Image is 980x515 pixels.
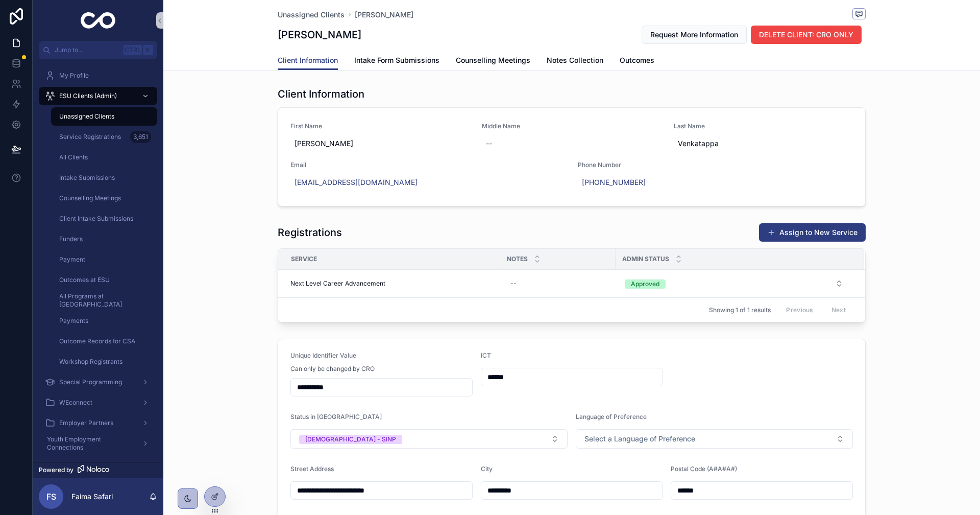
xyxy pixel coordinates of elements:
span: Ctrl [124,45,142,55]
span: Payments [59,317,88,325]
a: Special Programming [39,373,157,391]
span: Request More Information [650,30,738,40]
span: Unassigned Clients [59,112,114,121]
a: Unassigned Clients [278,10,345,20]
a: WEconnect [39,393,157,412]
span: Street Address [290,465,334,473]
span: Youth Employment Connections [47,435,134,452]
span: Client Information [278,55,338,65]
span: Email [290,161,566,169]
a: Unassigned Clients [51,107,157,126]
button: Jump to...CtrlK [39,41,157,59]
h1: Registrations [278,225,342,240]
span: Outcomes at ESU [59,276,110,284]
span: Funders [59,235,83,243]
span: Special Programming [59,378,122,386]
span: Postal Code (A#A#A#) [671,465,737,473]
a: Client Information [278,51,338,71]
div: Approved [631,279,659,289]
button: Assign to New Service [759,223,866,242]
span: My Profile [59,72,89,80]
span: Showing 1 of 1 results [709,306,771,314]
span: Notes [507,255,528,263]
a: -- [506,275,609,292]
a: Intake Form Submissions [354,51,439,72]
h1: Client Information [278,87,364,101]
span: Venkatappa [678,138,849,149]
span: First Name [290,122,470,130]
span: Unique Identifier Value [290,352,356,359]
span: Counselling Meetings [59,194,121,202]
span: Select a Language of Preference [584,434,695,444]
span: ESU Clients (Admin) [59,92,117,100]
a: Payment [51,250,157,269]
span: Service Registrations [59,133,121,141]
span: FS [46,490,56,503]
button: Select Button [576,429,853,449]
span: Language of Preference [576,413,647,420]
div: -- [510,279,517,288]
a: Select Button [616,274,852,293]
a: Client Intake Submissions [51,209,157,228]
span: Powered by [39,466,73,474]
img: App logo [81,12,116,29]
span: Status in [GEOGRAPHIC_DATA] [290,413,382,420]
button: DELETE CLIENT: CRO ONLY [751,26,862,44]
span: Payment [59,255,85,264]
a: [PERSON_NAME] [355,10,413,20]
span: All Clients [59,153,88,161]
a: Funders [51,230,157,248]
div: scrollable content [33,59,163,462]
span: Outcome Records for CSA [59,337,135,345]
span: Workshop Registrants [59,358,122,366]
a: ESU Clients (Admin) [39,87,157,105]
a: All Clients [51,148,157,167]
a: Counselling Meetings [51,189,157,207]
span: K [144,46,152,54]
span: WEconnect [59,399,92,407]
span: City [481,465,493,473]
span: Notes Collection [547,55,603,65]
span: Can only be changed by CRO [290,365,375,373]
div: -- [486,138,492,149]
a: Service Registrations3,651 [51,128,157,146]
button: Select Button [617,274,851,293]
span: Next Level Career Advancement [290,279,385,288]
h1: [PERSON_NAME] [278,28,361,42]
a: Notes Collection [547,51,603,72]
a: Outcome Records for CSA [51,332,157,350]
a: My Profile [39,66,157,85]
a: Workshop Registrants [51,353,157,371]
a: Employer Partners [39,414,157,432]
span: DELETE CLIENT: CRO ONLY [759,30,853,40]
div: 3,651 [130,131,151,143]
span: Last Name [674,122,853,130]
a: Outcomes [620,51,654,72]
span: Intake Submissions [59,174,115,182]
span: Middle Name [482,122,661,130]
a: Outcomes at ESU [51,271,157,289]
a: Youth Employment Connections [39,434,157,453]
a: Next Level Career Advancement [290,279,494,288]
a: [PHONE_NUMBER] [582,177,646,188]
a: [EMAIL_ADDRESS][DOMAIN_NAME] [295,177,418,188]
div: [DEMOGRAPHIC_DATA] - SINP [305,435,396,444]
p: Faima Safari [71,491,113,502]
span: All Programs at [GEOGRAPHIC_DATA] [59,292,147,309]
span: [PERSON_NAME] [295,138,465,149]
span: Phone Number [578,161,853,169]
a: First Name[PERSON_NAME]Middle Name--Last NameVenkatappaEmail[EMAIL_ADDRESS][DOMAIN_NAME]Phone Num... [278,108,865,206]
button: Request More Information [642,26,747,44]
span: Outcomes [620,55,654,65]
span: Jump to... [55,46,119,54]
span: Admin Status [622,255,669,263]
a: Payments [51,312,157,330]
a: Counselling Meetings [456,51,530,72]
a: All Programs at [GEOGRAPHIC_DATA] [51,291,157,310]
span: Client Intake Submissions [59,215,133,223]
span: Intake Form Submissions [354,55,439,65]
span: Counselling Meetings [456,55,530,65]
